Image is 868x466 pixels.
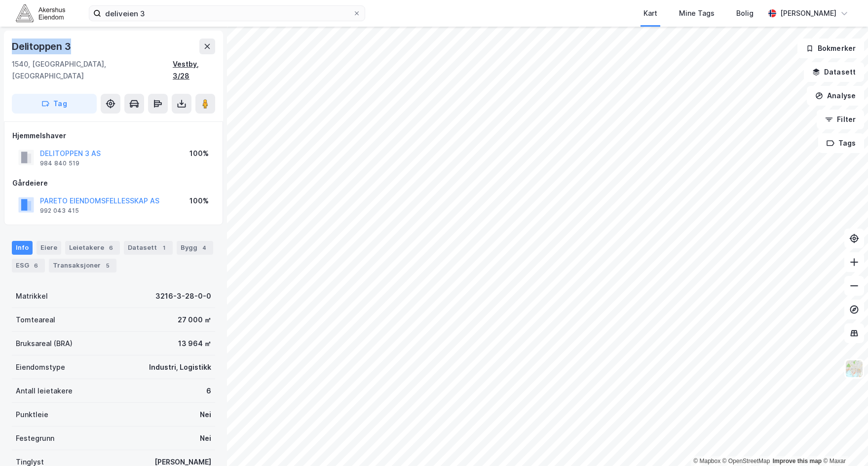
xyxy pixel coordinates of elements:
div: Delitoppen 3 [12,39,73,54]
div: Bolig [736,7,754,19]
div: Nei [200,432,211,444]
div: 1 [159,243,169,253]
div: Info [12,241,33,255]
div: Bygg [177,241,213,255]
div: Gårdeiere [12,177,215,189]
a: OpenStreetMap [722,458,770,465]
div: 13 964 ㎡ [178,338,211,349]
a: Mapbox [693,458,720,465]
button: Datasett [804,62,864,82]
div: Transaksjoner [49,259,116,272]
div: Leietakere [65,241,120,255]
div: Kontrollprogram for chat [819,419,868,466]
div: Datasett [124,241,173,255]
button: Tags [818,133,864,153]
div: ESG [12,259,45,272]
div: 1540, [GEOGRAPHIC_DATA], [GEOGRAPHIC_DATA] [12,58,173,82]
div: 6 [106,243,116,253]
button: Filter [817,110,864,129]
div: Hjemmelshaver [12,130,215,142]
div: Kart [643,7,657,19]
div: Antall leietakere [16,385,73,397]
div: Eiendomstype [16,361,65,373]
div: Matrikkel [16,290,48,302]
div: 3216-3-28-0-0 [155,290,211,302]
div: 27 000 ㎡ [178,314,211,326]
div: Tomteareal [16,314,55,326]
iframe: Chat Widget [819,419,868,466]
div: Mine Tags [679,7,715,19]
img: akershus-eiendom-logo.9091f326c980b4bce74ccdd9f866810c.svg [16,4,65,22]
div: Industri, Logistikk [149,361,211,373]
input: Søk på adresse, matrikkel, gårdeiere, leietakere eller personer [101,6,353,21]
div: 4 [199,243,209,253]
div: Bruksareal (BRA) [16,338,73,349]
div: Nei [200,409,211,421]
div: Vestby, 3/28 [173,58,215,82]
div: Eiere [37,241,61,255]
div: Festegrunn [16,432,54,444]
button: Analyse [807,86,864,106]
div: [PERSON_NAME] [780,7,836,19]
div: 5 [103,261,113,271]
div: 100% [189,148,209,159]
a: Improve this map [773,458,822,465]
button: Bokmerker [797,39,864,58]
div: 100% [189,195,209,207]
div: 984 840 519 [40,159,79,167]
div: Punktleie [16,409,48,421]
img: Z [845,359,864,378]
div: 6 [31,261,41,271]
div: 6 [206,385,211,397]
div: 992 043 415 [40,207,79,215]
button: Tag [12,94,97,114]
